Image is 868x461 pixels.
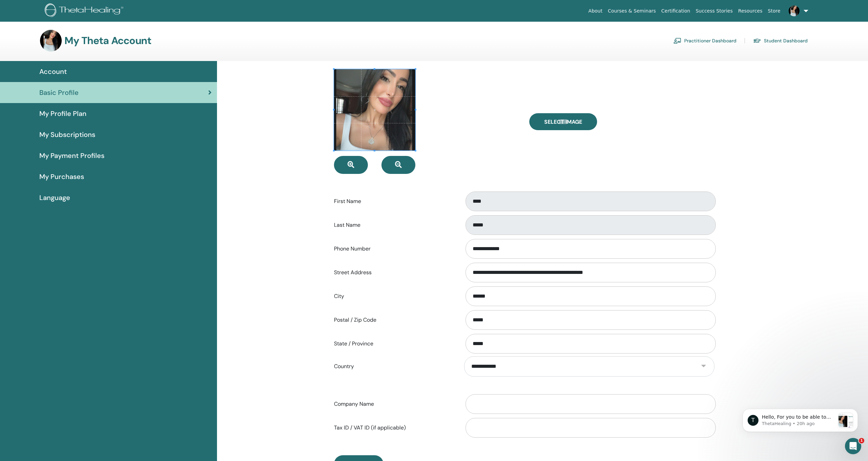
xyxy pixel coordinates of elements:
a: Practitioner Dashboard [673,35,736,46]
label: Street Address [329,266,459,279]
img: default.jpg [789,5,800,16]
span: Language [39,193,70,203]
span: Basic Profile [39,87,79,98]
img: chalkboard-teacher.svg [673,38,682,44]
label: Last Name [329,219,459,232]
label: State / Province [329,337,459,350]
span: My Profile Plan [39,108,86,119]
a: Certification [658,5,693,17]
iframe: Intercom live chat [845,438,861,454]
label: City [329,290,459,303]
img: logo.png [45,3,126,19]
span: My Purchases [39,172,84,182]
img: default.jpg [40,30,62,52]
label: First Name [329,195,459,208]
span: 1 [859,438,864,443]
iframe: Intercom notifications message [732,395,868,443]
h3: My Theta Account [64,35,151,47]
a: Store [765,5,783,17]
a: About [586,5,605,17]
label: Country [329,360,459,373]
a: Resources [735,5,765,17]
span: Select Image [544,118,582,125]
a: Success Stories [693,5,735,17]
label: Tax ID / VAT ID (if applicable) [329,421,459,434]
span: My Payment Profiles [39,151,104,161]
span: Account [39,66,67,77]
img: graduation-cap.svg [753,38,761,44]
input: Select Image [559,119,568,124]
label: Company Name [329,398,459,410]
a: Student Dashboard [753,35,808,46]
a: Courses & Seminars [605,5,659,17]
label: Postal / Zip Code [329,314,459,326]
label: Phone Number [329,242,459,255]
span: My Subscriptions [39,129,95,140]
